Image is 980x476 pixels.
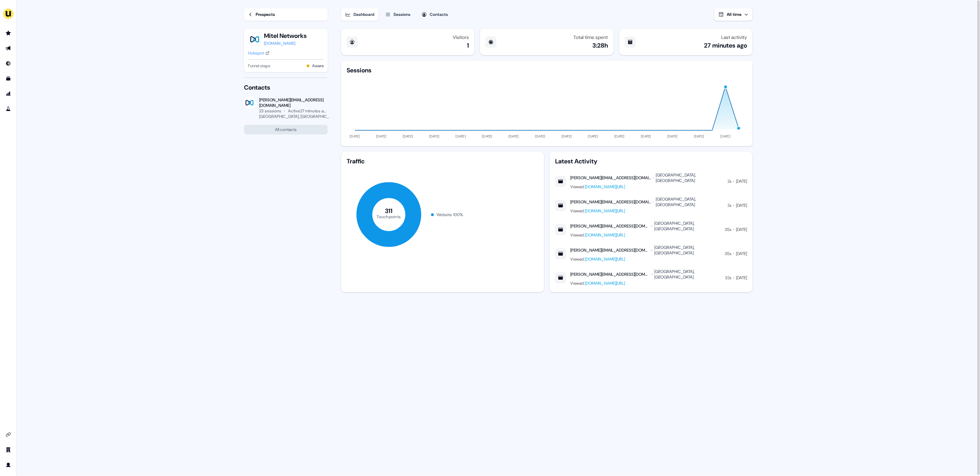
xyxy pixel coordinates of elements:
a: [DOMAIN_NAME] [264,40,307,47]
button: Aware [312,62,324,69]
div: Visitors [453,34,469,40]
span: All time [727,12,742,17]
button: All time [714,8,753,21]
tspan: [DATE] [403,134,413,139]
button: All contacts [244,125,328,134]
div: Viewed [570,183,723,190]
tspan: [DATE] [667,134,678,139]
a: [DOMAIN_NAME][URL] [585,256,625,262]
div: Dashboard [354,11,374,18]
tspan: [DATE] [588,134,599,139]
div: Sessions [347,66,371,74]
span: Funnel stage: [248,62,270,69]
tspan: [DATE] [562,134,572,139]
div: Viewed [570,280,721,287]
div: [GEOGRAPHIC_DATA], [GEOGRAPHIC_DATA] [259,114,340,119]
tspan: [DATE] [615,134,625,139]
div: Last activity [721,34,747,40]
tspan: [DATE] [535,134,545,139]
tspan: Touchpoints [377,214,401,220]
a: Go to integrations [3,429,14,440]
div: [PERSON_NAME][EMAIL_ADDRESS][DOMAIN_NAME] [570,199,651,205]
div: [PERSON_NAME][EMAIL_ADDRESS][DOMAIN_NAME] [570,247,650,253]
tspan: [DATE] [509,134,519,139]
button: Sessions [381,8,415,21]
div: 1 [467,41,469,50]
div: [PERSON_NAME][EMAIL_ADDRESS][DOMAIN_NAME] [570,175,651,181]
tspan: 311 [385,207,393,215]
div: Contacts [244,83,328,92]
div: Contacts [430,11,448,18]
a: Go to team [3,444,14,455]
div: 23 sessions [259,108,281,114]
tspan: [DATE] [694,134,704,139]
div: [DATE] [736,274,747,281]
div: Viewed [570,232,721,239]
div: Viewed [570,256,721,263]
a: Hubspot [248,50,269,57]
div: 35s [725,226,731,233]
a: [DOMAIN_NAME][URL] [585,184,625,190]
div: Total time spent [574,34,608,40]
a: Go to profile [3,459,14,470]
a: Go to attribution [3,88,14,99]
div: Latest Activity [555,157,747,165]
button: Dashboard [341,8,378,21]
div: [GEOGRAPHIC_DATA], [GEOGRAPHIC_DATA] [656,196,723,207]
div: 32s [725,274,731,281]
div: Traffic [347,157,539,165]
div: [GEOGRAPHIC_DATA], [GEOGRAPHIC_DATA] [655,269,721,280]
div: Active 27 minutes ago [288,108,328,114]
tspan: [DATE] [482,134,492,139]
div: 35s [725,250,731,257]
button: Contacts [417,8,452,21]
div: [DATE] [736,226,747,233]
a: Go to experiments [3,103,14,114]
tspan: [DATE] [721,134,731,139]
div: [PERSON_NAME][EMAIL_ADDRESS][DOMAIN_NAME] [259,97,328,108]
div: 2s [727,202,731,209]
div: Website 100 % [437,211,463,218]
a: Go to templates [3,73,14,84]
div: [PERSON_NAME][EMAIL_ADDRESS][DOMAIN_NAME] [570,223,650,229]
div: Sessions [394,11,410,18]
tspan: [DATE] [350,134,360,139]
a: Prospects [244,8,328,21]
div: [GEOGRAPHIC_DATA], [GEOGRAPHIC_DATA] [654,245,721,256]
tspan: [DATE] [376,134,387,139]
div: [DATE] [736,202,747,209]
a: [DOMAIN_NAME][URL] [585,281,625,286]
div: [DATE] [736,178,747,185]
div: 2s [727,178,731,185]
a: Go to prospects [3,28,14,39]
a: [DOMAIN_NAME][URL] [585,232,625,238]
div: Hubspot [248,50,264,57]
a: [DOMAIN_NAME][URL] [585,208,625,214]
div: [GEOGRAPHIC_DATA], [GEOGRAPHIC_DATA] [654,221,721,232]
div: [GEOGRAPHIC_DATA], [GEOGRAPHIC_DATA] [656,172,723,183]
div: Viewed [570,207,723,214]
tspan: [DATE] [429,134,440,139]
div: 3:28h [593,41,608,50]
div: [PERSON_NAME][EMAIL_ADDRESS][DOMAIN_NAME] [570,272,650,277]
tspan: [DATE] [641,134,651,139]
button: Mitel Networks [264,32,307,40]
a: Go to outbound experience [3,43,14,54]
a: Go to Inbound [3,58,14,69]
div: [DATE] [736,250,747,257]
div: Prospects [256,11,275,18]
div: 27 minutes ago [704,41,747,50]
tspan: [DATE] [456,134,466,139]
